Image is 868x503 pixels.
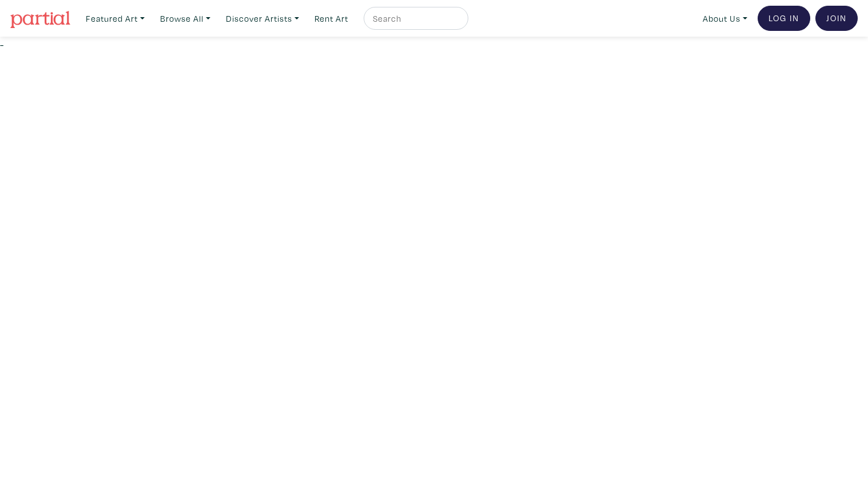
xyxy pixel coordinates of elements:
a: Join [815,6,858,31]
a: Browse All [155,7,216,30]
a: About Us [698,7,752,30]
a: Discover Artists [221,7,304,30]
a: Rent Art [309,7,353,30]
input: Search [372,11,457,26]
a: Featured Art [81,7,150,30]
a: Log In [758,6,810,31]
